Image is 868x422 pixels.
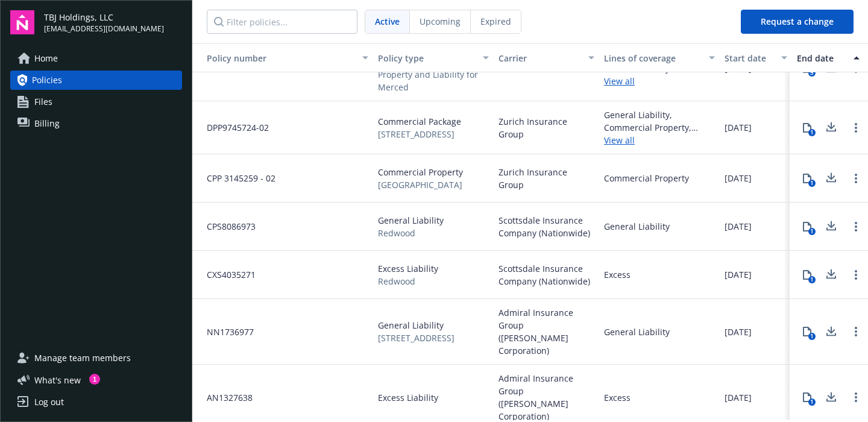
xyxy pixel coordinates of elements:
[44,10,182,34] button: TBJ Holdings, LLC[EMAIL_ADDRESS][DOMAIN_NAME]
[725,391,752,404] span: [DATE]
[34,348,131,368] span: Manage team members
[34,92,52,112] span: Files
[375,15,400,28] span: Active
[792,43,864,72] button: End date
[10,92,182,112] a: Files
[808,276,816,283] div: 1
[604,268,631,281] div: Excess
[10,49,182,68] a: Home
[378,214,444,227] span: General Liability
[604,391,631,404] div: Excess
[378,319,454,332] span: General Liability
[197,172,275,184] span: CPP 3145259 - 02
[34,49,58,68] span: Home
[498,306,594,357] span: Admiral Insurance Group ([PERSON_NAME] Corporation)
[197,220,256,233] span: CPS8086973
[725,121,752,134] span: [DATE]
[34,114,60,133] span: Billing
[849,121,863,135] a: Open options
[604,326,670,338] div: General Liability
[10,10,34,34] img: navigator-logo.svg
[741,10,854,34] button: Request a change
[378,332,454,344] span: [STREET_ADDRESS]
[498,214,594,239] span: Scottsdale Insurance Company (Nationwide)
[604,109,715,134] div: General Liability, Commercial Property, Commercial Auto Liability
[34,392,64,412] div: Log out
[34,374,81,386] span: What ' s new
[32,71,62,90] span: Policies
[197,326,254,338] span: NN1736977
[89,374,100,385] div: 1
[378,52,476,65] div: Policy type
[10,114,182,133] a: Billing
[10,374,100,386] button: What's new1
[378,55,489,93] span: Liability for Lakeshore + Property and Liability for Merced
[725,268,752,281] span: [DATE]
[849,390,863,405] a: Open options
[378,275,438,288] span: Redwood
[808,333,816,340] div: 1
[498,262,594,288] span: Scottsdale Insurance Company (Nationwide)
[795,385,819,409] button: 1
[797,52,846,65] div: End date
[604,172,689,184] div: Commercial Property
[378,262,438,275] span: Excess Liability
[10,348,182,368] a: Manage team members
[378,391,438,404] span: Excess Liability
[378,178,463,191] span: [GEOGRAPHIC_DATA]
[808,228,816,235] div: 1
[725,220,752,233] span: [DATE]
[197,268,256,281] span: CXS4035271
[494,43,599,72] button: Carrier
[725,172,752,184] span: [DATE]
[849,171,863,186] a: Open options
[808,398,816,406] div: 1
[795,166,819,191] button: 1
[378,128,461,140] span: [STREET_ADDRESS]
[604,52,702,65] div: Lines of coverage
[498,115,594,140] span: Zurich Insurance Group
[604,75,715,87] a: View all
[197,52,355,65] div: Policy number
[604,220,670,233] div: General Liability
[808,129,816,136] div: 1
[720,43,792,72] button: Start date
[480,15,511,28] span: Expired
[378,227,444,239] span: Redwood
[420,15,461,28] span: Upcoming
[498,166,594,191] span: Zurich Insurance Group
[378,166,463,178] span: Commercial Property
[795,116,819,140] button: 1
[604,134,715,146] a: View all
[808,180,816,187] div: 1
[849,268,863,282] a: Open options
[197,391,253,404] span: AN1327638
[373,43,494,72] button: Policy type
[197,52,355,65] div: Toggle SortBy
[498,52,581,65] div: Carrier
[795,215,819,239] button: 1
[725,52,774,65] div: Start date
[10,71,182,90] a: Policies
[378,115,461,128] span: Commercial Package
[725,326,752,338] span: [DATE]
[849,219,863,234] a: Open options
[44,11,164,24] span: TBJ Holdings, LLC
[599,43,720,72] button: Lines of coverage
[207,10,357,34] input: Filter policies...
[795,263,819,287] button: 1
[44,24,164,34] span: [EMAIL_ADDRESS][DOMAIN_NAME]
[197,121,269,134] span: DPP9745724-02
[849,324,863,339] a: Open options
[808,69,816,77] div: 5
[795,320,819,344] button: 1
